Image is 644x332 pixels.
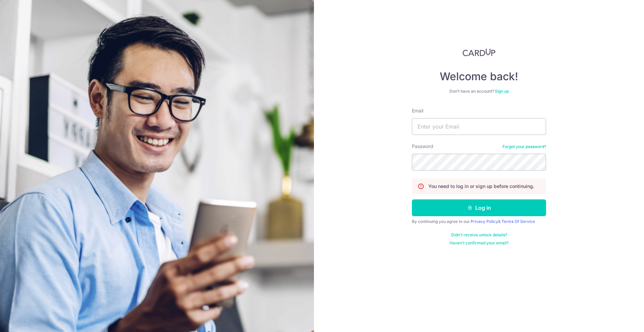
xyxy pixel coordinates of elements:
[412,199,546,216] button: Log in
[428,183,534,190] p: You need to log in or sign up before continuing.
[449,240,508,246] a: Haven't confirmed your email?
[412,143,433,150] label: Password
[502,144,546,149] a: Forgot your password?
[495,89,509,94] a: Sign up
[412,70,546,83] h4: Welcome back!
[412,107,423,114] label: Email
[412,89,546,94] div: Don’t have an account?
[451,232,507,238] a: Didn't receive unlock details?
[412,219,546,224] div: By continuing you agree to our &
[463,48,495,56] img: CardUp Logo
[412,118,546,135] input: Enter your Email
[471,219,498,224] a: Privacy Policy
[501,219,535,224] a: Terms Of Service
